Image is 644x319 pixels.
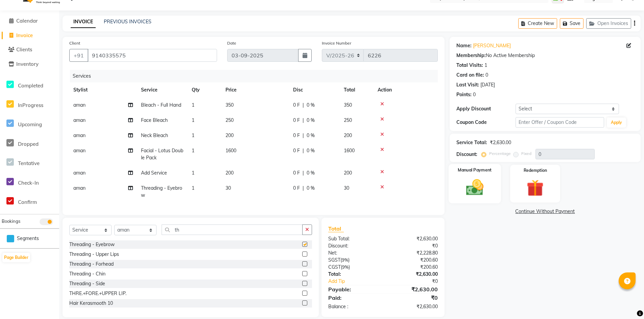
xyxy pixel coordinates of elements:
[383,249,443,257] div: ₹2,228.80
[225,102,234,108] span: 350
[307,185,315,192] span: 0 %
[374,82,438,98] th: Action
[18,160,40,166] span: Tentative
[328,264,341,270] span: CGST
[73,170,86,176] span: aman
[393,278,443,285] div: ₹0
[307,132,315,139] span: 0 %
[16,46,32,53] span: Clients
[293,185,300,192] span: 0 F
[490,139,511,146] div: ₹2,630.00
[69,40,80,46] label: Client
[221,82,289,98] th: Price
[307,169,315,177] span: 0 %
[484,62,487,69] div: 1
[18,82,43,89] span: Completed
[2,46,57,54] a: Clients
[73,185,86,191] span: aman
[69,280,105,287] div: Threading - Side
[328,225,344,232] span: Total
[521,151,531,157] label: Fixed
[69,49,88,62] button: +91
[141,185,182,198] span: Threading - Eyebrow
[342,264,349,270] span: 9%
[225,117,234,123] span: 250
[289,82,340,98] th: Disc
[607,117,626,128] button: Apply
[323,278,393,285] a: Add Tip
[69,290,126,297] div: THRE.+FORE.+UPPER LIP.
[342,257,348,263] span: 9%
[323,303,383,310] div: Balance :
[162,224,303,235] input: Search or Scan
[383,294,443,302] div: ₹0
[141,170,167,176] span: Add Service
[323,264,383,271] div: ( )
[225,185,231,191] span: 30
[192,170,194,176] span: 1
[323,285,383,293] div: Payable:
[344,102,352,108] span: 350
[340,82,374,98] th: Total
[225,132,234,138] span: 200
[192,117,194,123] span: 1
[323,242,383,249] div: Discount:
[456,81,479,88] div: Last Visit:
[17,235,39,242] span: Segments
[456,52,634,59] div: No Active Membership
[473,91,476,98] div: 0
[480,81,495,88] div: [DATE]
[323,249,383,257] div: Net:
[383,303,443,310] div: ₹2,630.00
[192,132,194,138] span: 1
[303,185,304,192] span: |
[524,167,547,174] label: Redemption
[192,148,194,154] span: 1
[192,102,194,108] span: 1
[456,72,484,79] div: Card on file:
[2,60,57,68] a: Inventory
[456,42,472,49] div: Name:
[73,148,86,154] span: aman
[518,18,557,29] button: Create New
[456,139,487,146] div: Service Total:
[69,241,115,248] div: Threading - Eyebrow
[16,18,38,24] span: Calendar
[323,294,383,302] div: Paid:
[73,132,86,138] span: aman
[2,218,20,224] span: Bookings
[323,235,383,242] div: Sub Total:
[225,170,234,176] span: 200
[2,17,57,25] a: Calendar
[485,72,488,79] div: 0
[71,16,96,28] a: INVOICE
[18,141,39,147] span: Dropped
[307,117,315,124] span: 0 %
[489,151,511,157] label: Percentage
[69,261,114,268] div: Threading - Forhead
[104,19,151,25] a: PREVIOUS INVOICES
[456,62,483,69] div: Total Visits:
[16,61,39,67] span: Inventory
[451,208,639,215] a: Continue Without Payment
[458,167,492,173] label: Manual Payment
[2,32,57,39] a: Invoice
[456,151,477,158] div: Discount:
[456,91,472,98] div: Points:
[303,169,304,177] span: |
[16,32,33,38] span: Invoice
[344,148,355,154] span: 1600
[322,40,351,46] label: Invoice Number
[227,40,236,46] label: Date
[344,132,352,138] span: 200
[293,169,300,177] span: 0 F
[141,117,168,123] span: Face Bleach
[307,102,315,109] span: 0 %
[383,271,443,278] div: ₹2,630.00
[303,102,304,109] span: |
[586,18,631,29] button: Open Invoices
[456,105,516,112] div: Apply Discount
[344,185,349,191] span: 30
[18,102,43,108] span: InProgress
[303,117,304,124] span: |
